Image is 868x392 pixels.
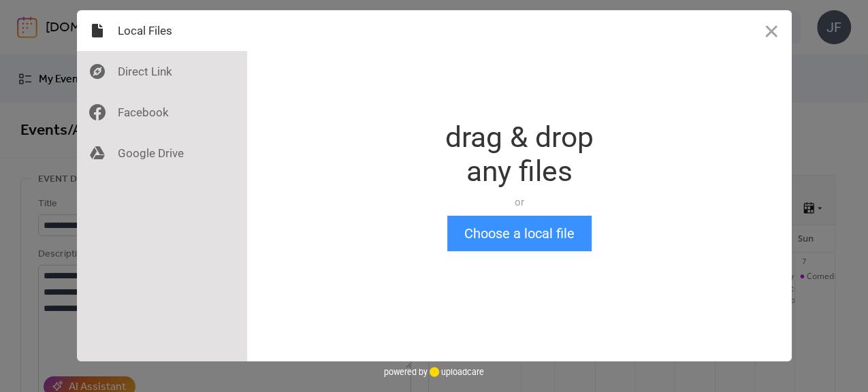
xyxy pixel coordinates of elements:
[77,51,247,92] div: Direct Link
[428,367,484,377] a: uploadcare
[77,92,247,133] div: Facebook
[77,133,247,174] div: Google Drive
[447,216,592,251] button: Choose a local file
[445,120,594,189] div: drag & drop any files
[445,195,594,209] div: or
[77,10,247,51] div: Local Files
[751,10,792,51] button: Close
[384,361,484,382] div: powered by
